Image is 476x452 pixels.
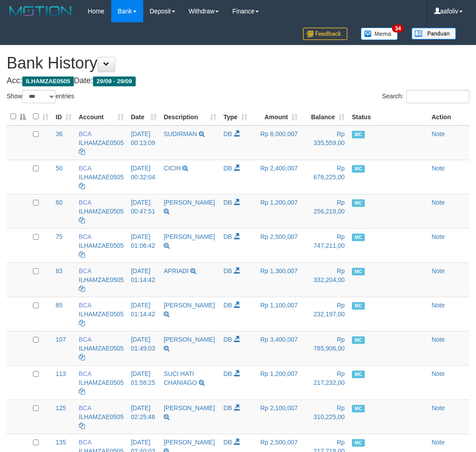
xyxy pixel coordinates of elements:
a: ILHAMZAE0505 [79,242,124,249]
span: 75 [56,233,63,240]
span: BCA [79,302,91,309]
a: Note [432,404,445,412]
th: Account: activate to sort column ascending [75,108,127,125]
span: BCA [79,130,91,137]
span: DB [223,165,232,172]
span: Manually Checked by: aafMelona [352,405,365,412]
a: APRIADI [164,267,189,274]
span: 135 [56,439,66,446]
span: DB [223,233,232,240]
td: Rp 335,559,00 [301,125,348,160]
span: BCA [79,233,91,240]
img: Button%20Memo.svg [361,28,398,40]
span: Manually Checked by: aafMelona [352,439,365,447]
td: Rp 1,200,007 [251,365,301,400]
span: Manually Checked by: aafMelona [352,165,365,173]
span: 34 [392,24,404,32]
td: Rp 676,225,00 [301,160,348,194]
span: 60 [56,199,63,206]
h1: Bank History [7,54,469,72]
a: ILHAMZAE0505 [79,208,124,215]
span: BCA [79,267,91,274]
input: Search: [406,90,469,103]
a: [PERSON_NAME] [164,404,215,412]
a: [PERSON_NAME] [164,199,215,206]
td: Rp 232,197,00 [301,297,348,331]
th: : activate to sort column descending [7,108,29,125]
td: Rp 332,204,00 [301,262,348,297]
span: DB [223,336,232,343]
th: Action [428,108,469,125]
a: ILHAMZAE0505 [79,413,124,420]
th: : activate to sort column ascending [29,108,52,125]
td: [DATE] 01:49:03 [127,331,160,365]
img: Feedback.jpg [303,28,347,40]
span: DB [223,199,232,206]
span: 50 [56,165,63,172]
span: ILHAMZAE0505 [22,77,74,86]
a: ILHAMZAE0505 [79,311,124,318]
th: Date: activate to sort column ascending [127,108,160,125]
a: Note [432,233,445,240]
a: Note [432,370,445,377]
label: Show entries [7,90,74,103]
td: [DATE] 01:14:42 [127,297,160,331]
span: Manually Checked by: aafMelona [352,268,365,275]
a: Note [432,336,445,343]
a: Copy ILHAMZAE0505 to clipboard [79,148,85,155]
td: [DATE] 00:32:04 [127,160,160,194]
span: BCA [79,439,91,446]
img: MOTION_logo.png [7,4,74,18]
td: Rp 2,100,007 [251,400,301,434]
td: [DATE] 01:14:42 [127,262,160,297]
th: Balance: activate to sort column ascending [301,108,348,125]
span: BCA [79,370,91,377]
select: Showentries [22,90,56,103]
td: Rp 217,232,00 [301,365,348,400]
span: DB [223,370,232,377]
span: BCA [79,165,91,172]
a: [PERSON_NAME] [164,302,215,309]
span: 85 [56,302,63,309]
span: Manually Checked by: aafMelona [352,199,365,207]
td: Rp 310,225,00 [301,400,348,434]
span: 83 [56,267,63,274]
a: Note [432,130,445,137]
td: Rp 2,400,007 [251,160,301,194]
label: Search: [382,90,469,103]
a: Copy ILHAMZAE0505 to clipboard [79,422,85,429]
td: Rp 3,400,007 [251,331,301,365]
a: SUDIRMAN [164,130,197,137]
span: DB [223,130,232,137]
td: [DATE] 00:13:09 [127,125,160,160]
span: Manually Checked by: aafMelona [352,336,365,344]
img: panduan.png [411,28,456,40]
a: ILHAMZAE0505 [79,276,124,283]
a: SUCI HATI CHANIAGO [164,370,197,386]
td: [DATE] 01:06:42 [127,228,160,262]
span: 113 [56,370,66,377]
span: DB [223,404,232,412]
td: Rp 2,500,007 [251,228,301,262]
span: BCA [79,404,91,412]
td: [DATE] 01:58:25 [127,365,160,400]
th: Status [348,108,428,125]
th: Description: activate to sort column ascending [160,108,220,125]
a: ILHAMZAE0505 [79,139,124,146]
td: Rp 1,300,007 [251,262,301,297]
a: [PERSON_NAME] [164,336,215,343]
a: Note [432,267,445,274]
a: Note [432,302,445,309]
a: ILHAMZAE0505 [79,174,124,181]
a: Copy ILHAMZAE0505 to clipboard [79,217,85,224]
span: BCA [79,199,91,206]
td: Rp 8,000,007 [251,125,301,160]
a: Copy ILHAMZAE0505 to clipboard [79,182,85,190]
td: [DATE] 02:25:46 [127,400,160,434]
span: 107 [56,336,66,343]
h4: Acc: Date: [7,77,469,85]
th: ID: activate to sort column ascending [52,108,75,125]
span: DB [223,302,232,309]
a: Copy ILHAMZAE0505 to clipboard [79,251,85,258]
span: Manually Checked by: aafMelona [352,371,365,378]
